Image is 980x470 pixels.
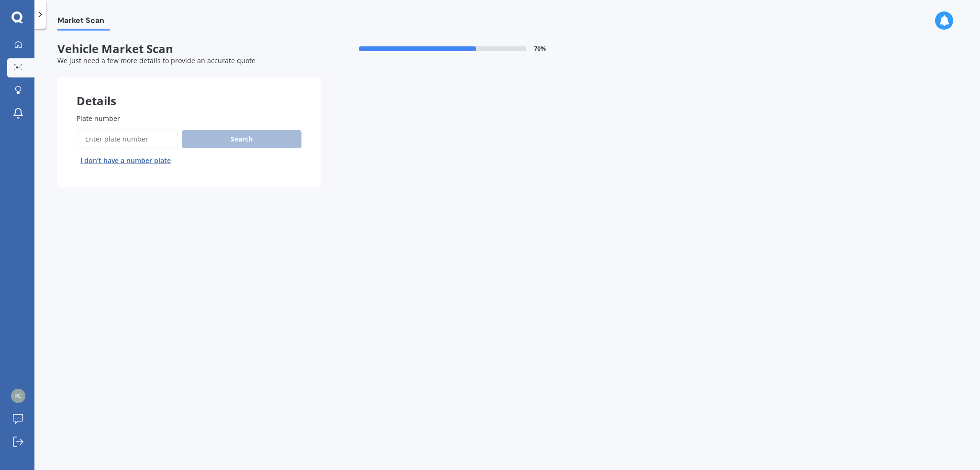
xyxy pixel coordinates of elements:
[57,77,321,106] div: Details
[77,129,178,149] input: Enter plate number
[11,389,25,403] img: 607d11dc4923194de5cc0c1df69eabde
[57,16,110,29] span: Market Scan
[57,42,321,56] span: Vehicle Market Scan
[77,114,120,123] span: Plate number
[57,56,256,65] span: We just need a few more details to provide an accurate quote
[534,45,546,52] span: 70 %
[77,153,175,168] button: I don’t have a number plate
